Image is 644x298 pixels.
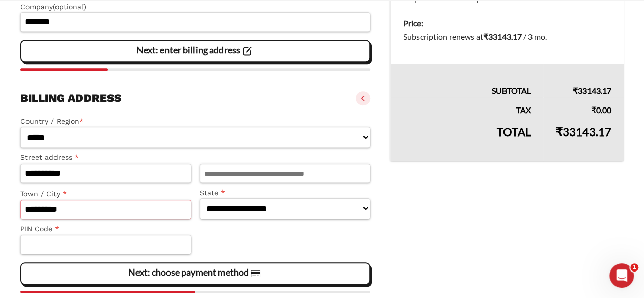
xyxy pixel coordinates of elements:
[483,32,522,41] bdi: 33143.17
[591,105,596,115] span: ₹
[391,117,544,161] th: Total
[403,17,611,30] dt: Price:
[20,188,191,200] label: Town / City
[403,32,547,41] span: Subscription renews at .
[573,86,611,95] bdi: 33143.17
[20,40,370,62] vaadin-button: Next: enter billing address
[20,223,191,235] label: PIN Code
[20,91,121,105] h3: Billing address
[391,97,544,117] th: Tax
[591,105,611,115] bdi: 0.00
[483,32,488,41] span: ₹
[573,86,578,95] span: ₹
[20,262,370,285] vaadin-button: Next: choose payment method
[53,3,86,11] span: (optional)
[391,64,544,97] th: Subtotal
[20,152,191,164] label: Street address
[555,125,611,139] bdi: 33143.17
[200,187,371,199] label: State
[609,263,634,288] iframe: Intercom live chat
[630,263,638,272] span: 1
[523,32,545,41] span: / 3 mo
[555,125,563,139] span: ₹
[20,116,370,127] label: Country / Region
[20,1,370,13] label: Company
